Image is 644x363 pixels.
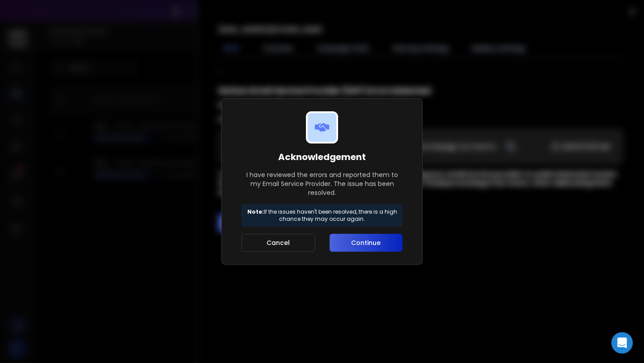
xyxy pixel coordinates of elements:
h1: Acknowledgement [241,151,402,163]
button: Continue [330,234,402,252]
button: Cancel [241,234,315,252]
strong: Note: [247,208,264,215]
p: If the issues haven't been resolved, there is a high chance they may occur again. [246,208,398,223]
div: ; [219,65,623,232]
p: I have reviewed the errors and reported them to my Email Service Provider. The issue has been res... [241,170,402,197]
div: Open Intercom Messenger [611,332,633,354]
